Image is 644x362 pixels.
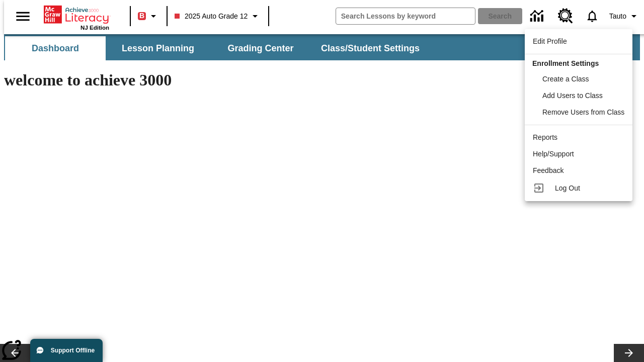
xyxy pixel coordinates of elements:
[533,150,574,158] span: Help/Support
[533,166,563,174] span: Feedback
[532,59,599,67] span: Enrollment Settings
[542,75,589,83] span: Create a Class
[555,184,580,192] span: Log Out
[533,37,567,45] span: Edit Profile
[542,108,624,116] span: Remove Users from Class
[542,92,603,100] span: Add Users to Class
[533,133,557,141] span: Reports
